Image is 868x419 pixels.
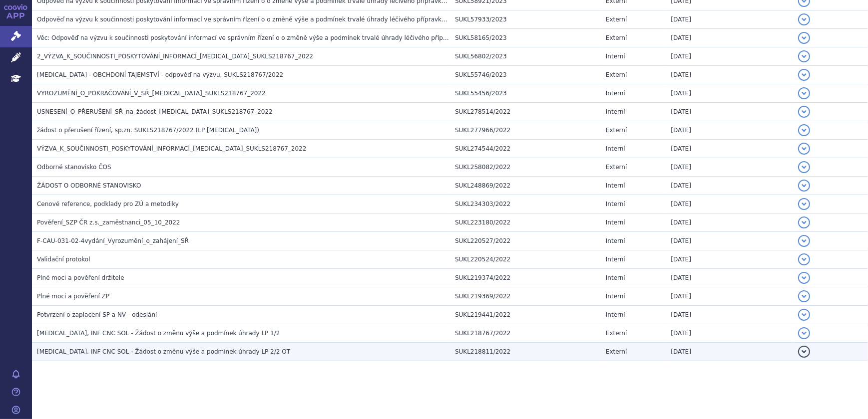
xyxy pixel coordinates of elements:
[798,124,810,136] button: detail
[666,195,793,213] td: [DATE]
[666,343,793,361] td: [DATE]
[37,16,562,23] span: Odpověď na výzvu k součinnosti poskytování informací ve správním řízení o o změně výše a podmínek...
[666,177,793,195] td: [DATE]
[37,311,157,318] span: Potvrzení o zaplacení SP a NV - odeslání
[798,69,810,81] button: detail
[606,164,627,171] span: Externí
[37,108,273,115] span: USNESENÍ_O_PŘERUŠENÍ_SŘ_na_žádost_OPDIVO_SUKLS218767_2022
[606,53,625,60] span: Interní
[37,219,180,226] span: Pověření_SZP ČR z.s._zaměstnanci_05_10_2022
[606,237,625,244] span: Interní
[798,216,810,228] button: detail
[450,343,601,361] td: SUKL218811/2022
[37,53,313,60] span: 2_VÝZVA_K_SOUČINNOSTI_POSKYTOVÁNÍ_INFORMACÍ_OPDIVO_SUKLS218767_2022
[450,29,601,47] td: SUKL58165/2023
[606,330,627,337] span: Externí
[37,71,283,78] span: OPDIVO - OBCHDONÍ TAJEMSTVÍ - odpověď na výzvu, SUKLS218767/2022
[666,103,793,121] td: [DATE]
[666,84,793,103] td: [DATE]
[666,140,793,158] td: [DATE]
[798,346,810,358] button: detail
[606,127,627,134] span: Externí
[606,145,625,152] span: Interní
[606,108,625,115] span: Interní
[666,121,793,140] td: [DATE]
[798,290,810,302] button: detail
[37,90,266,97] span: VYROZUMĚNÍ_O_POKRAČOVÁNÍ_V_SŘ_OPDIVO_SUKLS218767_2022
[450,177,601,195] td: SUKL248869/2022
[606,274,625,281] span: Interní
[37,256,90,263] span: Validační protokol
[37,127,259,134] span: žádost o přerušení řízení, sp.zn. SUKLS218767/2022 (LP Opdivo)
[798,161,810,173] button: detail
[798,253,810,265] button: detail
[37,164,111,171] span: Odborné stanovisko ČOS
[606,311,625,318] span: Interní
[666,287,793,306] td: [DATE]
[450,47,601,66] td: SUKL56802/2023
[450,158,601,177] td: SUKL258082/2022
[37,182,141,189] span: ŽÁDOST O ODBORNÉ STANOVISKO
[798,272,810,284] button: detail
[798,50,810,62] button: detail
[450,287,601,306] td: SUKL219369/2022
[666,10,793,29] td: [DATE]
[450,10,601,29] td: SUKL57933/2023
[37,348,290,355] span: OPDIVO, INF CNC SOL - Žádost o změnu výše a podmínek úhrady LP 2/2 OT
[666,213,793,232] td: [DATE]
[666,306,793,324] td: [DATE]
[606,90,625,97] span: Interní
[450,324,601,343] td: SUKL218767/2022
[450,232,601,250] td: SUKL220527/2022
[798,143,810,155] button: detail
[798,309,810,321] button: detail
[450,213,601,232] td: SUKL223180/2022
[450,195,601,213] td: SUKL234303/2022
[666,29,793,47] td: [DATE]
[666,250,793,269] td: [DATE]
[37,145,306,152] span: VÝZVA_K_SOUČINNOSTI_POSKYTOVÁNÍ_INFORMACÍ_OPDIVO_SUKLS218767_2022
[798,198,810,210] button: detail
[606,293,625,300] span: Interní
[37,201,179,208] span: Cenové reference, podklady pro ZÚ a metodiky
[798,13,810,25] button: detail
[606,71,627,78] span: Externí
[606,219,625,226] span: Interní
[606,16,627,23] span: Externí
[450,103,601,121] td: SUKL278514/2022
[450,269,601,287] td: SUKL219374/2022
[450,66,601,84] td: SUKL55746/2023
[606,256,625,263] span: Interní
[606,348,627,355] span: Externí
[37,274,124,281] span: Plné moci a pověření držitele
[798,106,810,118] button: detail
[37,34,512,41] span: Věc: Odpověď na výzvu k součinnosti poskytování informací ve správním řízení o o změně výše a pod...
[798,180,810,192] button: detail
[606,201,625,208] span: Interní
[666,47,793,66] td: [DATE]
[450,306,601,324] td: SUKL219441/2022
[798,32,810,44] button: detail
[37,237,189,244] span: F-CAU-031-02-4vydání_Vyrozumění_o_zahájení_SŘ
[37,330,280,337] span: OPDIVO, INF CNC SOL - Žádost o změnu výše a podmínek úhrady LP 1/2
[798,327,810,339] button: detail
[450,140,601,158] td: SUKL274544/2022
[666,324,793,343] td: [DATE]
[606,182,625,189] span: Interní
[666,269,793,287] td: [DATE]
[450,250,601,269] td: SUKL220524/2022
[606,34,627,41] span: Externí
[37,293,109,300] span: Plné moci a pověření ZP
[666,66,793,84] td: [DATE]
[666,232,793,250] td: [DATE]
[450,84,601,103] td: SUKL55456/2023
[798,87,810,99] button: detail
[798,235,810,247] button: detail
[450,121,601,140] td: SUKL277966/2022
[666,158,793,177] td: [DATE]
